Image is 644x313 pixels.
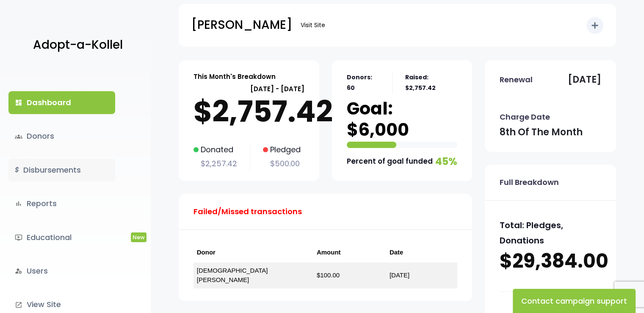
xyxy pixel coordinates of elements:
[8,159,115,182] a: $Disbursements
[500,110,550,124] p: Charge Date
[405,72,457,93] p: Raised: $2,757.42
[197,267,268,284] a: [DEMOGRAPHIC_DATA] [PERSON_NAME]
[15,200,22,207] i: bar_chart
[8,125,115,148] a: groupsDonors
[435,152,457,170] p: 45%
[8,226,115,249] a: ondemand_videoEducationalNew
[390,271,409,279] a: [DATE]
[296,17,329,34] a: Visit Site
[8,192,115,215] a: bar_chartReports
[568,71,601,88] p: [DATE]
[263,143,301,156] p: Pledged
[15,267,22,275] i: manage_accounts
[500,248,601,274] p: $29,384.00
[193,95,304,129] p: $2,757.42
[317,271,340,279] a: $100.00
[33,34,123,56] p: Adopt-a-Kollel
[513,289,636,313] button: Contact campaign support
[347,98,458,140] p: Goal: $6,000
[15,234,22,241] i: ondemand_video
[347,155,433,168] p: Percent of goal funded
[29,25,123,66] a: Adopt-a-Kollel
[193,143,237,156] p: Donated
[193,71,276,82] p: This Month's Breakdown
[8,91,115,114] a: dashboardDashboard
[8,260,115,282] a: manage_accountsUsers
[347,72,380,93] p: Donors: 60
[193,205,302,218] p: Failed/Missed transactions
[590,20,600,31] i: add
[500,124,583,141] p: 8th of the month
[131,232,146,242] span: New
[191,14,292,36] p: [PERSON_NAME]
[500,73,533,87] p: Renewal
[263,157,301,170] p: $500.00
[193,243,313,263] th: Donor
[193,83,304,95] p: [DATE] - [DATE]
[15,133,22,140] span: groups
[15,301,22,309] i: launch
[313,243,386,263] th: Amount
[15,99,22,106] i: dashboard
[193,157,237,170] p: $2,257.42
[386,243,458,263] th: Date
[586,17,603,34] button: add
[15,164,19,176] i: $
[500,218,601,248] p: Total: Pledges, Donations
[500,176,559,189] p: Full Breakdown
